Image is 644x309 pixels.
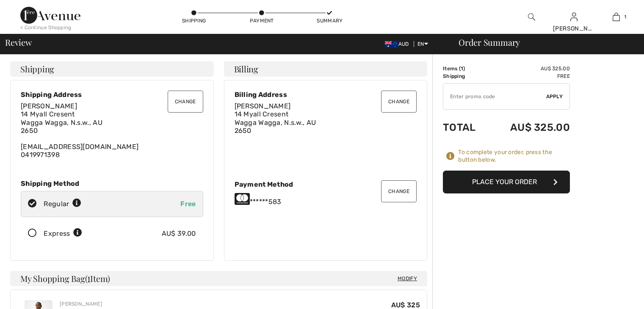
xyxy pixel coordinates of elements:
div: Payment [249,17,274,25]
div: [PERSON_NAME] [60,300,221,308]
div: Shipping [181,17,207,25]
img: 1ère Avenue [20,7,80,24]
h4: My Shopping Bag [10,271,427,286]
td: AU$ 325.00 [488,113,570,142]
span: Free [180,200,196,208]
img: My Info [570,12,578,22]
td: Total [443,113,488,142]
img: Australian Dollar [385,41,398,48]
img: My Bag [613,12,620,22]
td: AU$ 325.00 [488,65,570,72]
span: Billing [234,65,258,73]
span: Review [5,38,32,47]
span: [PERSON_NAME] [235,102,291,110]
span: AUD [385,41,412,47]
span: Modify [398,274,417,283]
div: Express [44,229,82,239]
td: Shipping [443,72,488,80]
div: Payment Method [235,180,417,188]
img: search the website [528,12,535,22]
div: AU$ 39.00 [162,229,196,239]
span: [PERSON_NAME] [21,102,77,110]
a: Sign In [570,13,578,21]
span: Shipping [20,65,54,73]
span: AU$ 325 [391,301,420,309]
td: Free [488,72,570,80]
td: Items ( ) [443,65,488,72]
span: 14 Myall Cresent Wagga Wagga, N.s.w., AU 2650 [21,110,102,134]
div: Regular [44,199,81,209]
button: Change [381,180,417,202]
div: Order Summary [448,38,639,47]
div: [EMAIL_ADDRESS][DOMAIN_NAME] 0419971398 [21,102,203,159]
span: 1 [87,272,90,283]
span: ( Item) [85,273,110,284]
button: Change [381,91,417,113]
input: Promo code [443,84,546,109]
button: Place Your Order [443,171,570,193]
div: [PERSON_NAME] [553,24,594,33]
div: To complete your order, press the button below. [458,149,570,164]
div: Shipping Address [21,91,203,99]
span: 1 [461,66,463,72]
a: 1 [595,12,637,22]
iframe: Opens a widget where you can find more information [590,284,636,305]
span: 1 [624,13,626,21]
div: Summary [317,17,342,25]
div: Shipping Method [21,179,203,188]
div: Billing Address [235,91,417,99]
span: EN [417,41,428,47]
span: 14 Myall Cresent Wagga Wagga, N.s.w., AU 2650 [235,110,316,134]
div: < Continue Shopping [20,24,72,31]
button: Change [168,91,203,113]
span: Apply [546,93,563,100]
